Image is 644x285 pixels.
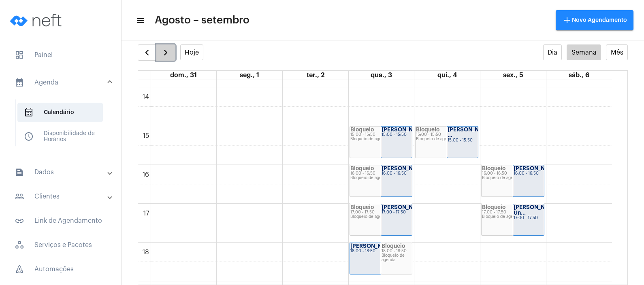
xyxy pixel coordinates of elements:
[382,166,432,171] strong: [PERSON_NAME]...
[567,71,591,80] a: 6 de setembro de 2025
[17,127,103,146] span: Disponibilidade de Horários
[15,192,108,201] mat-panel-title: Clientes
[141,93,151,101] div: 14
[606,44,628,60] button: Mês
[350,205,374,210] strong: Bloqueio
[6,4,67,36] img: logo-neft-novo-2.png
[482,205,505,210] strong: Bloqueio
[350,176,412,180] div: Bloqueio de agenda
[305,71,326,80] a: 2 de setembro de 2025
[543,44,562,60] button: Dia
[556,10,633,30] button: Novo Agendamento
[17,103,103,122] span: Calendário
[155,14,249,27] span: Agosto – setembro
[5,163,121,182] mat-expansion-panel-header: sidenav iconDados
[15,192,24,201] mat-icon: sidenav icon
[482,171,544,176] div: 16:00 - 16:50
[15,167,24,177] mat-icon: sidenav icon
[136,16,144,25] mat-icon: sidenav icon
[514,216,544,220] div: 17:00 - 17:50
[448,127,493,138] strong: [PERSON_NAME] ...
[369,71,394,80] a: 3 de setembro de 2025
[350,249,412,253] div: 18:00 - 18:50
[382,249,412,253] div: 18:00 - 18:50
[15,78,108,87] mat-panel-title: Agenda
[350,243,405,249] strong: [PERSON_NAME] d...
[382,171,412,176] div: 16:00 - 16:50
[15,240,24,250] span: sidenav icon
[350,137,412,141] div: Bloqueio de agenda
[562,15,572,25] mat-icon: add
[141,249,151,256] div: 18
[482,166,505,171] strong: Bloqueio
[180,44,204,60] button: Hoje
[8,45,113,65] span: Painel
[5,70,121,95] mat-expansion-panel-header: sidenav iconAgenda
[416,133,478,137] div: 15:00 - 15:50
[416,127,439,132] strong: Bloqueio
[238,71,261,80] a: 1 de setembro de 2025
[8,235,113,255] span: Serviços e Pacotes
[382,133,412,137] div: 15:00 - 15:50
[142,210,151,217] div: 17
[350,166,374,171] strong: Bloqueio
[15,50,24,60] span: sidenav icon
[416,137,478,141] div: Bloqueio de agenda
[141,171,151,178] div: 16
[382,253,412,262] div: Bloqueio de agenda
[567,44,601,60] button: Semana
[350,127,374,132] strong: Bloqueio
[24,132,34,141] span: sidenav icon
[5,95,121,158] div: sidenav iconAgenda
[24,108,34,117] span: sidenav icon
[382,210,412,215] div: 17:00 - 17:50
[350,210,412,215] div: 17:00 - 17:50
[141,132,151,139] div: 15
[15,167,108,177] mat-panel-title: Dados
[156,44,175,61] button: Próximo Semana
[501,71,525,80] a: 5 de setembro de 2025
[8,260,113,279] span: Automações
[514,171,544,176] div: 16:00 - 16:50
[382,127,432,132] strong: [PERSON_NAME]...
[482,215,544,219] div: Bloqueio de agenda
[138,44,157,61] button: Semana Anterior
[350,171,412,176] div: 16:00 - 16:50
[168,71,198,80] a: 31 de agosto de 2025
[350,133,412,137] div: 15:00 - 15:50
[562,17,627,23] span: Novo Agendamento
[8,211,113,230] span: Link de Agendamento
[15,78,24,87] mat-icon: sidenav icon
[5,187,121,206] mat-expansion-panel-header: sidenav iconClientes
[448,138,478,143] div: 15:00 - 15:50
[382,205,432,210] strong: [PERSON_NAME]...
[350,215,412,219] div: Bloqueio de agenda
[382,243,405,249] strong: Bloqueio
[482,210,544,215] div: 17:00 - 17:50
[514,205,559,215] strong: [PERSON_NAME] Un...
[436,71,458,80] a: 4 de setembro de 2025
[482,176,544,180] div: Bloqueio de agenda
[514,166,564,171] strong: [PERSON_NAME]...
[15,216,24,226] mat-icon: sidenav icon
[15,264,24,274] span: sidenav icon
